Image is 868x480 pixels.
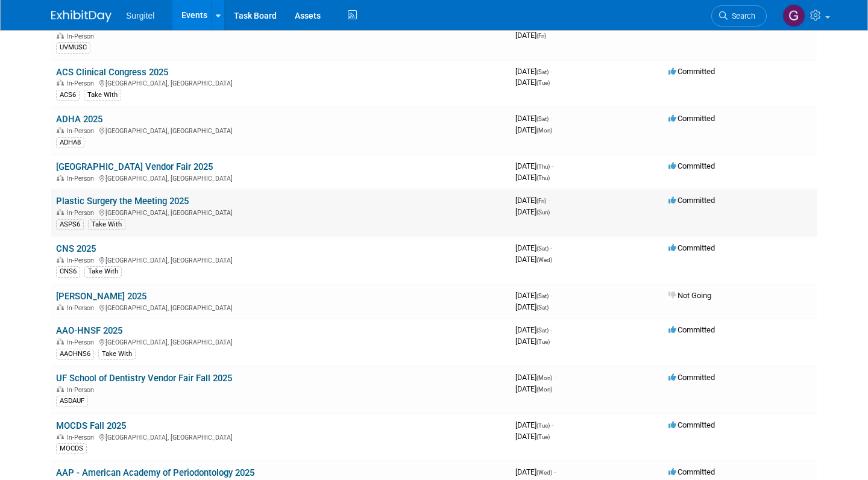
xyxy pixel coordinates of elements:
[515,78,550,87] span: [DATE]
[536,163,550,170] span: (Thu)
[56,125,506,135] div: [GEOGRAPHIC_DATA], [GEOGRAPHIC_DATA]
[56,42,90,53] div: UVMUSC
[57,175,64,181] img: In-Person Event
[56,137,84,148] div: ADHA8
[668,291,711,300] span: Not Going
[57,386,64,392] img: In-Person Event
[536,434,550,440] span: (Tue)
[67,304,98,312] span: In-Person
[554,467,556,476] span: -
[536,175,550,181] span: (Thu)
[56,67,168,78] a: ACS Clinical Congress 2025
[56,337,506,346] div: [GEOGRAPHIC_DATA], [GEOGRAPHIC_DATA]
[88,219,125,230] div: Take With
[515,384,552,393] span: [DATE]
[668,243,715,252] span: Committed
[536,257,552,263] span: (Wed)
[536,293,549,299] span: (Sat)
[84,90,121,101] div: Take With
[56,161,213,172] a: [GEOGRAPHIC_DATA] Vendor Fair 2025
[515,114,552,123] span: [DATE]
[57,434,64,440] img: In-Person Event
[515,467,556,476] span: [DATE]
[67,127,98,135] span: In-Person
[56,255,506,264] div: [GEOGRAPHIC_DATA], [GEOGRAPHIC_DATA]
[515,125,552,134] span: [DATE]
[56,78,506,87] div: [GEOGRAPHIC_DATA], [GEOGRAPHIC_DATA]
[515,420,553,429] span: [DATE]
[56,325,122,336] a: AAO-HNSF 2025
[548,196,550,205] span: -
[51,10,112,22] img: ExhibitDay
[728,11,755,20] span: Search
[536,69,549,75] span: (Sat)
[67,33,98,40] span: In-Person
[536,386,552,393] span: (Mon)
[57,79,64,86] img: In-Person Event
[550,291,552,300] span: -
[552,420,553,429] span: -
[56,373,232,384] a: UF School of Dentistry Vendor Fair Fall 2025
[550,67,552,76] span: -
[536,116,549,122] span: (Sat)
[515,67,552,76] span: [DATE]
[536,327,549,334] span: (Sat)
[515,325,552,334] span: [DATE]
[668,161,715,170] span: Committed
[536,422,550,429] span: (Tue)
[711,5,767,26] a: Search
[515,196,550,205] span: [DATE]
[56,243,96,254] a: CNS 2025
[67,386,98,394] span: In-Person
[126,11,154,20] span: Surgitel
[57,257,64,263] img: In-Person Event
[552,161,553,170] span: -
[550,243,552,252] span: -
[56,266,80,277] div: CNS6
[56,196,189,207] a: Plastic Surgery the Meeting 2025
[515,161,553,170] span: [DATE]
[57,304,64,310] img: In-Person Event
[515,31,546,40] span: [DATE]
[56,432,506,441] div: [GEOGRAPHIC_DATA], [GEOGRAPHIC_DATA]
[536,198,546,204] span: (Fri)
[536,127,552,134] span: (Mon)
[668,325,715,334] span: Committed
[668,196,715,205] span: Committed
[67,209,98,217] span: In-Person
[536,245,549,252] span: (Sat)
[67,257,98,264] span: In-Person
[668,467,715,476] span: Committed
[67,79,98,87] span: In-Person
[57,338,64,344] img: In-Person Event
[515,337,550,346] span: [DATE]
[56,207,506,217] div: [GEOGRAPHIC_DATA], [GEOGRAPHIC_DATA]
[515,173,550,182] span: [DATE]
[515,255,552,264] span: [DATE]
[515,243,552,252] span: [DATE]
[668,67,715,76] span: Committed
[57,33,64,39] img: In-Person Event
[67,175,98,182] span: In-Person
[550,325,552,334] span: -
[67,338,98,346] span: In-Person
[515,302,549,311] span: [DATE]
[84,266,122,277] div: Take With
[536,375,552,381] span: (Mon)
[56,114,102,125] a: ADHA 2025
[56,302,506,312] div: [GEOGRAPHIC_DATA], [GEOGRAPHIC_DATA]
[536,209,550,216] span: (Sun)
[56,349,94,360] div: AAOHNS6
[668,114,715,123] span: Committed
[668,373,715,382] span: Committed
[57,127,64,133] img: In-Person Event
[98,349,136,360] div: Take With
[536,79,550,86] span: (Tue)
[536,33,546,39] span: (Fri)
[67,434,98,441] span: In-Person
[668,420,715,429] span: Committed
[536,469,552,476] span: (Wed)
[56,219,84,230] div: ASPS6
[515,207,550,216] span: [DATE]
[56,396,88,407] div: ASDAUF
